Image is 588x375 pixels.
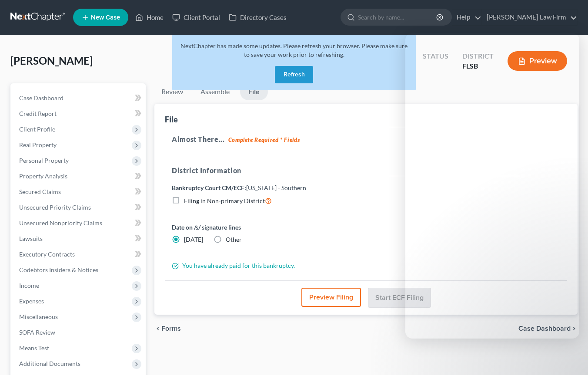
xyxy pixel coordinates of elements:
a: SOFA Review [12,325,146,340]
div: File [165,114,178,125]
span: Property Analysis [19,172,67,180]
iframe: Intercom live chat [558,345,579,366]
h5: Almost There... [172,134,560,145]
a: Lawsuits [12,231,146,247]
span: Lawsuits [19,235,43,242]
label: Date on /s/ signature lines [172,223,341,232]
span: [US_STATE] - Southern [246,184,306,191]
span: Client Profile [19,125,55,133]
input: Search by name... [358,9,438,25]
span: Real Property [19,141,57,148]
span: Personal Property [19,157,69,164]
span: Additional Documents [19,360,80,367]
a: Review [154,83,190,100]
button: Preview Filing [301,288,361,307]
span: Means Test [19,344,49,352]
span: Expenses [19,297,44,305]
a: Help [452,10,481,25]
span: Unsecured Nonpriority Claims [19,219,102,227]
a: Secured Claims [12,184,146,200]
a: [PERSON_NAME] Law Firm [482,10,577,25]
span: NextChapter has made some updates. Please refresh your browser. Please make sure to save your wor... [180,42,408,58]
a: Directory Cases [224,10,291,25]
span: Codebtors Insiders & Notices [19,266,98,273]
button: Refresh [275,66,313,83]
span: Filing in Non-primary District [184,197,265,204]
i: chevron_left [154,325,161,332]
span: New Case [91,14,120,21]
iframe: Intercom live chat [405,33,579,339]
span: Unsecured Priority Claims [19,204,91,211]
span: Executory Contracts [19,250,75,258]
a: Property Analysis [12,168,146,184]
a: Home [131,10,168,25]
span: Credit Report [19,110,57,117]
a: Client Portal [168,10,224,25]
strong: Complete Required * Fields [228,136,300,143]
div: You have already paid for this bankruptcy. [167,261,524,270]
a: Unsecured Priority Claims [12,200,146,215]
span: Miscellaneous [19,313,58,320]
a: Credit Report [12,106,146,122]
label: Bankruptcy Court CM/ECF: [172,183,306,192]
h5: District Information [172,165,520,176]
span: Case Dashboard [19,94,63,102]
span: [PERSON_NAME] [10,54,93,67]
a: Case Dashboard [12,90,146,106]
button: chevron_left Forms [154,325,193,332]
span: Forms [161,325,181,332]
span: Secured Claims [19,188,61,195]
span: SOFA Review [19,329,55,336]
a: Executory Contracts [12,247,146,262]
button: Start ECF Filing [368,288,431,308]
span: Other [226,236,242,243]
span: Income [19,282,39,289]
span: [DATE] [184,236,203,243]
a: Unsecured Nonpriority Claims [12,215,146,231]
